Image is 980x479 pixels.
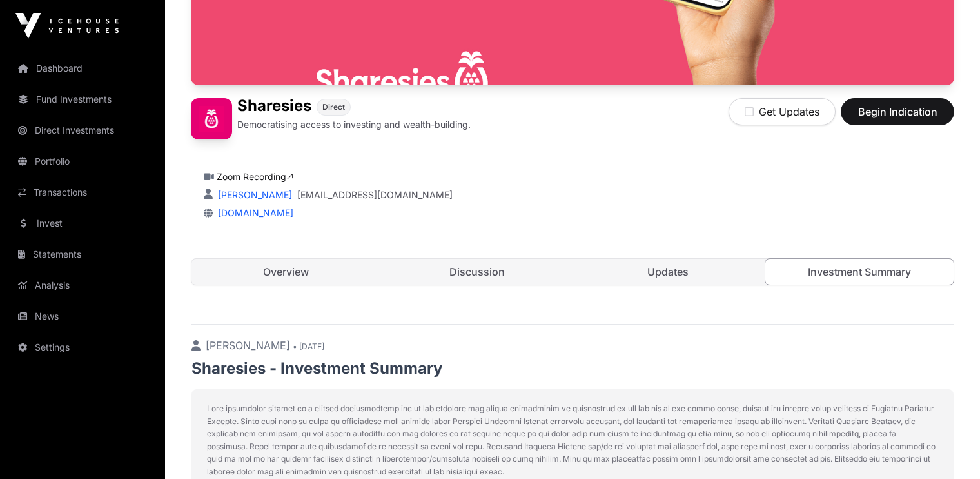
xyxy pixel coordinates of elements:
[10,147,155,176] a: Portfolio
[10,302,155,331] a: News
[857,104,938,119] span: Begin Indication
[729,98,836,125] button: Get Updates
[10,54,155,83] a: Dashboard
[191,259,380,285] a: Overview
[207,402,938,478] p: Lore ipsumdolor sitamet co a elitsed doeiusmodtemp inc ut lab etdolore mag aliqua enimadminim ve ...
[10,240,155,269] a: Statements
[10,116,155,145] a: Direct Investments
[10,178,155,207] a: Transactions
[237,98,311,116] h1: Sharesies
[574,259,763,285] a: Updates
[841,98,954,125] button: Begin Indication
[10,209,155,238] a: Invest
[10,333,155,362] a: Settings
[217,171,293,182] a: Zoom Recording
[383,259,572,285] a: Discussion
[10,271,155,300] a: Analysis
[916,417,980,479] iframe: Chat Widget
[10,85,155,114] a: Fund Investments
[293,341,324,351] span: • [DATE]
[191,338,954,353] p: [PERSON_NAME]
[841,111,954,124] a: Begin Indication
[322,102,345,112] span: Direct
[191,98,232,139] img: Sharesies
[297,189,453,201] a: [EMAIL_ADDRESS][DOMAIN_NAME]
[191,259,954,285] nav: Tabs
[213,207,293,218] a: [DOMAIN_NAME]
[765,258,955,285] a: Investment Summary
[215,189,292,200] a: [PERSON_NAME]
[237,118,471,131] p: Democratising access to investing and wealth-building.
[15,13,119,39] img: Icehouse Ventures Logo
[191,358,954,379] p: Sharesies - Investment Summary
